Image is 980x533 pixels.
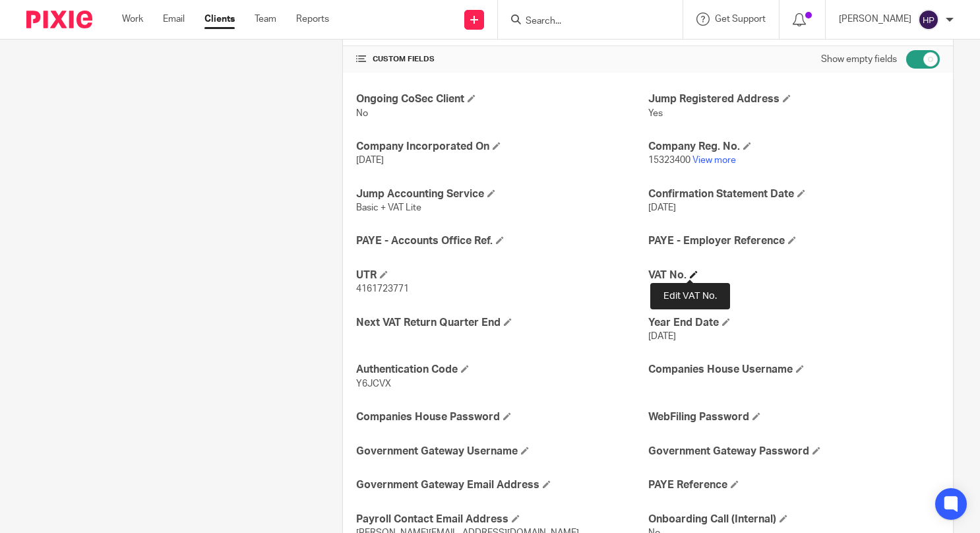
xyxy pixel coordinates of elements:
span: Basic + VAT Lite [356,203,421,212]
img: svg%3E [918,9,939,30]
span: Yes [648,109,663,118]
span: 4161723771 [356,284,409,294]
span: Get Support [715,15,766,24]
h4: WebFiling Password [648,410,940,424]
p: [PERSON_NAME] [839,13,911,26]
h4: Confirmation Statement Date [648,187,940,201]
a: Email [163,13,185,26]
h4: Jump Registered Address [648,92,940,106]
a: Reports [296,13,329,26]
h4: Next VAT Return Quarter End [356,316,648,330]
h4: PAYE - Accounts Office Ref. [356,234,648,248]
h4: Government Gateway Email Address [356,478,648,492]
span: [DATE] [648,203,676,212]
span: 15323400 [648,156,690,165]
h4: Government Gateway Username [356,445,648,458]
h4: VAT No. [648,268,940,282]
h4: Company Reg. No. [648,140,940,154]
h4: Ongoing CoSec Client [356,92,648,106]
h4: Jump Accounting Service [356,187,648,201]
img: Pixie [26,11,92,28]
a: Clients [204,13,235,26]
h4: UTR [356,268,648,282]
h4: CUSTOM FIELDS [356,54,648,65]
h4: Payroll Contact Email Address [356,513,648,526]
a: Work [122,13,143,26]
h4: Company Incorporated On [356,140,648,154]
span: Y6JCVX [356,379,391,389]
h4: PAYE Reference [648,478,940,492]
input: Search [524,16,643,28]
h4: Companies House Password [356,410,648,424]
label: Show empty fields [821,53,897,66]
h4: Onboarding Call (Internal) [648,513,940,526]
span: No [356,109,368,118]
a: View more [692,156,736,165]
span: [DATE] [648,332,676,341]
h4: Year End Date [648,316,940,330]
h4: Government Gateway Password [648,445,940,458]
h4: PAYE - Employer Reference [648,234,940,248]
h4: Companies House Username [648,363,940,377]
h4: Authentication Code [356,363,648,377]
a: Team [255,13,276,26]
span: [DATE] [356,156,384,165]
